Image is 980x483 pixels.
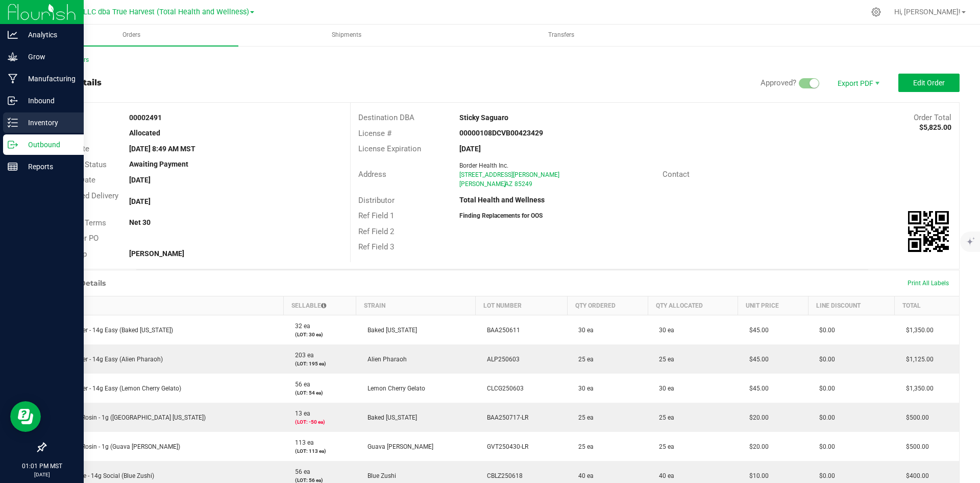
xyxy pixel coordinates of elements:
span: Hi, [PERSON_NAME]! [894,8,961,16]
span: 25 ea [573,356,594,363]
qrcode: 00002491 [908,211,949,252]
span: DXR FINANCE 4 LLC dba True Harvest (Total Health and Wellness) [30,8,249,16]
span: SG - Live Rosin - 1g ([GEOGRAPHIC_DATA] [US_STATE]) [52,414,206,421]
strong: [PERSON_NAME] [129,249,184,258]
span: Alien Pharaoh [362,356,407,363]
span: 25 ea [654,356,674,363]
strong: 00000108DCVB00423429 [459,129,543,137]
span: Guava [PERSON_NAME] [362,443,433,450]
p: (LOT: 30 ea) [290,331,350,338]
span: $400.00 [901,472,929,479]
a: Transfers [454,25,668,46]
strong: Net 30 [129,218,151,226]
span: Baked [US_STATE] [362,327,417,334]
span: License # [358,129,391,138]
strong: Allocated [129,129,160,137]
span: Edit Order [913,79,945,87]
span: AZ [505,180,512,188]
span: Print All Labels [908,280,949,287]
inline-svg: Inbound [8,96,18,106]
span: $10.00 [744,472,769,479]
button: Edit Order [898,74,960,92]
span: 25 ea [654,443,674,450]
span: Destination DBA [358,113,414,122]
span: 40 ea [654,472,674,479]
span: SG - Flower - 14g Easy (Baked [US_STATE]) [52,327,173,334]
p: Analytics [18,29,79,41]
p: (LOT: 113 ea) [290,447,350,455]
iframe: Resource center [10,401,41,432]
span: 13 ea [290,410,310,417]
strong: Total Health and Wellness [459,196,545,204]
span: Lemon Cherry Gelato [362,385,425,392]
strong: [DATE] 8:49 AM MST [129,145,195,153]
strong: Finding Replacements for OOS [459,212,543,219]
span: 30 ea [654,327,674,334]
th: Total [895,296,959,315]
span: $1,125.00 [901,356,934,363]
a: Orders [24,25,238,46]
span: License Expiration [358,144,421,153]
span: Ref Field 2 [358,227,394,236]
span: 30 ea [573,385,594,392]
span: SG - Shake - 14g Social (Blue Zushi) [52,472,154,479]
span: $0.00 [814,414,835,421]
span: $45.00 [744,327,769,334]
p: (LOT: -50 ea) [290,418,350,426]
p: Grow [18,51,79,63]
th: Line Discount [808,296,894,315]
img: Scan me! [908,211,949,252]
span: Ref Field 3 [358,242,394,251]
span: ALP250603 [482,356,520,363]
span: Baked [US_STATE] [362,414,417,421]
span: 32 ea [290,323,310,330]
span: $20.00 [744,443,769,450]
span: CBLZ250618 [482,472,523,479]
inline-svg: Inventory [8,118,18,128]
strong: $5,825.00 [919,123,951,131]
span: Ref Field 1 [358,211,394,220]
span: $0.00 [814,385,835,392]
span: Address [358,170,386,179]
span: Transfers [534,31,588,39]
span: 203 ea [290,352,314,359]
span: Requested Delivery Date [53,191,118,212]
th: Strain [356,296,476,315]
th: Unit Price [738,296,808,315]
span: 85249 [514,180,532,188]
th: Lot Number [476,296,567,315]
p: 01:01 PM MST [5,462,79,471]
span: Distributor [358,196,395,205]
span: 30 ea [654,385,674,392]
th: Qty Allocated [648,296,738,315]
span: Order Total [914,113,951,122]
span: $0.00 [814,443,835,450]
strong: [DATE] [459,145,481,153]
inline-svg: Manufacturing [8,74,18,84]
p: (LOT: 54 ea) [290,389,350,397]
span: Shipments [318,31,375,39]
span: $500.00 [901,443,929,450]
p: Reports [18,160,79,173]
p: Outbound [18,139,79,151]
span: $0.00 [814,327,835,334]
span: $45.00 [744,356,769,363]
strong: Awaiting Payment [129,160,188,168]
span: [STREET_ADDRESS][PERSON_NAME] [459,171,559,178]
span: SG - Flower - 14g Easy (Lemon Cherry Gelato) [52,385,181,392]
li: Export PDF [827,74,888,92]
span: SG - Live Rosin - 1g (Guava [PERSON_NAME]) [52,443,180,450]
span: $1,350.00 [901,327,934,334]
a: Shipments [239,25,453,46]
span: 30 ea [573,327,594,334]
th: Sellable [284,296,356,315]
span: 56 ea [290,381,310,388]
span: Border Health Inc. [459,162,508,169]
span: 25 ea [654,414,674,421]
p: Inventory [18,117,79,129]
strong: [DATE] [129,176,151,184]
p: (LOT: 195 ea) [290,360,350,367]
span: BAA250717-LR [482,414,528,421]
inline-svg: Reports [8,162,18,172]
